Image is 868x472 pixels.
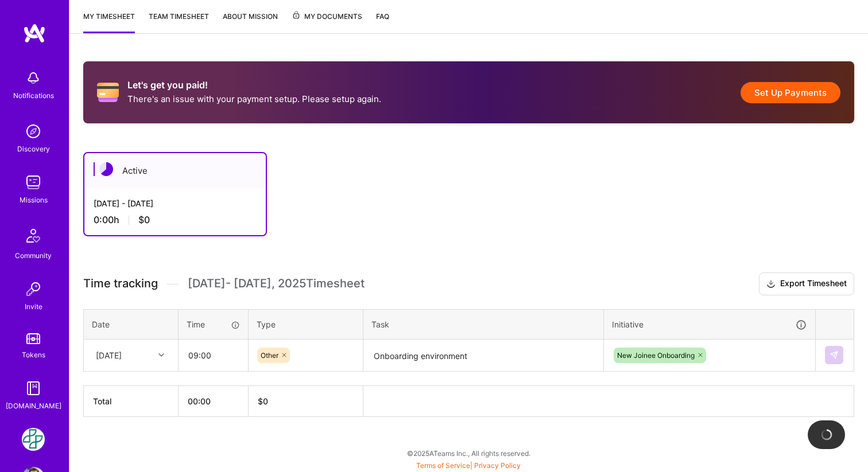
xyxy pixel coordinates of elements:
[22,120,45,143] img: discovery
[97,81,119,103] i: icon CreditCard
[13,89,54,102] div: Notifications
[17,143,50,155] div: Discovery
[149,10,209,33] a: Team timesheet
[292,10,362,33] a: My Documents
[25,301,42,313] div: Invite
[83,276,158,291] span: Time tracking
[22,428,45,451] img: Counter Health: Team for Counter Health
[22,349,45,361] div: Tokens
[766,278,776,290] i: icon Download
[617,351,695,360] span: New Joinee Onboarding
[94,197,257,209] div: [DATE] - [DATE]
[20,222,47,249] img: Community
[474,461,521,470] a: Privacy Policy
[818,427,834,443] img: loading
[138,214,150,226] span: $0
[223,10,278,33] a: About Mission
[258,396,268,406] span: $ 0
[416,461,470,470] a: Terms of Service
[20,194,48,206] div: Missions
[69,439,868,467] div: © 2025 ATeams Inc., All rights reserved.
[179,340,247,370] input: HH:MM
[179,385,249,416] th: 00:00
[127,93,381,105] p: There's an issue with your payment setup. Please setup again.
[261,351,278,360] span: Other
[19,428,48,451] a: Counter Health: Team for Counter Health
[22,377,45,400] img: guide book
[416,461,521,470] span: |
[830,350,839,360] img: Submit
[22,171,45,194] img: teamwork
[363,309,604,339] th: Task
[6,400,61,412] div: [DOMAIN_NAME]
[249,309,363,339] th: Type
[365,341,602,371] textarea: Onboarding environment
[94,214,257,226] div: 0:00 h
[188,276,365,291] span: [DATE] - [DATE] , 2025 Timesheet
[26,333,40,344] img: tokens
[23,23,46,44] img: logo
[15,249,52,262] div: Community
[96,349,122,361] div: [DATE]
[84,309,179,339] th: Date
[376,10,389,33] a: FAQ
[84,153,266,188] div: Active
[127,80,381,91] h2: Let's get you paid!
[759,272,854,295] button: Export Timesheet
[84,385,179,416] th: Total
[83,10,135,33] a: My timesheet
[22,67,45,89] img: bell
[825,346,844,364] div: null
[22,278,45,301] img: Invite
[99,162,113,176] img: Active
[187,318,240,330] div: Time
[741,82,840,103] button: Set Up Payments
[158,352,164,358] i: icon Chevron
[612,318,807,331] div: Initiative
[292,10,362,23] span: My Documents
